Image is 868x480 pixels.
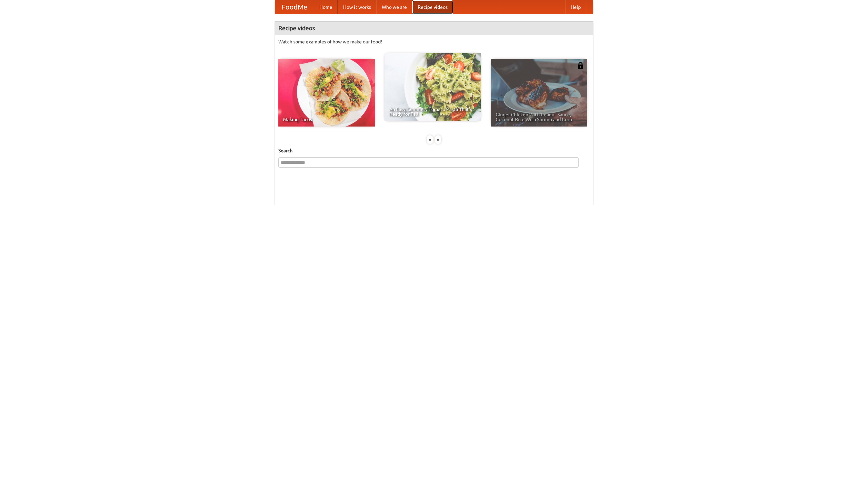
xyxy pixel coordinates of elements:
span: An Easy, Summery Tomato Pasta That's Ready for Fall [389,107,476,116]
a: Recipe videos [412,0,453,14]
a: How it works [338,0,376,14]
img: 483408.png [577,62,584,69]
div: » [435,135,441,144]
a: Home [314,0,338,14]
div: « [427,135,433,144]
h5: Search [278,147,590,154]
a: Making Tacos [278,59,375,127]
a: Help [565,0,586,14]
a: Who we are [376,0,412,14]
a: An Easy, Summery Tomato Pasta That's Ready for Fall [384,53,481,121]
h4: Recipe videos [275,21,593,35]
a: FoodMe [275,0,314,14]
p: Watch some examples of how we make our food! [278,38,590,45]
span: Making Tacos [283,117,370,122]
